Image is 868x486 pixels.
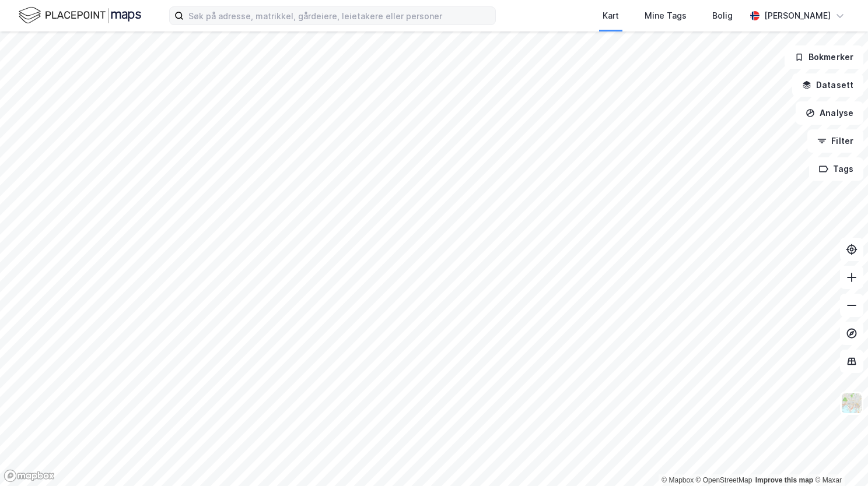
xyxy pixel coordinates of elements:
[785,45,863,69] button: Bokmerker
[810,430,868,486] iframe: Chat Widget
[809,157,863,181] button: Tags
[3,469,55,483] a: Mapbox homepage
[661,476,694,484] a: Mapbox
[19,5,141,26] img: logo.f888ab2527a4732fd821a326f86c7f29.svg
[792,73,863,97] button: Datasett
[696,476,752,484] a: OpenStreetMap
[841,392,863,414] img: Z
[764,9,831,23] div: [PERSON_NAME]
[184,7,495,24] input: Søk på adresse, matrikkel, gårdeiere, leietakere eller personer
[755,476,813,484] a: Improve this map
[796,101,863,125] button: Analyse
[603,9,619,23] div: Kart
[645,9,687,23] div: Mine Tags
[807,129,863,153] button: Filter
[712,9,733,23] div: Bolig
